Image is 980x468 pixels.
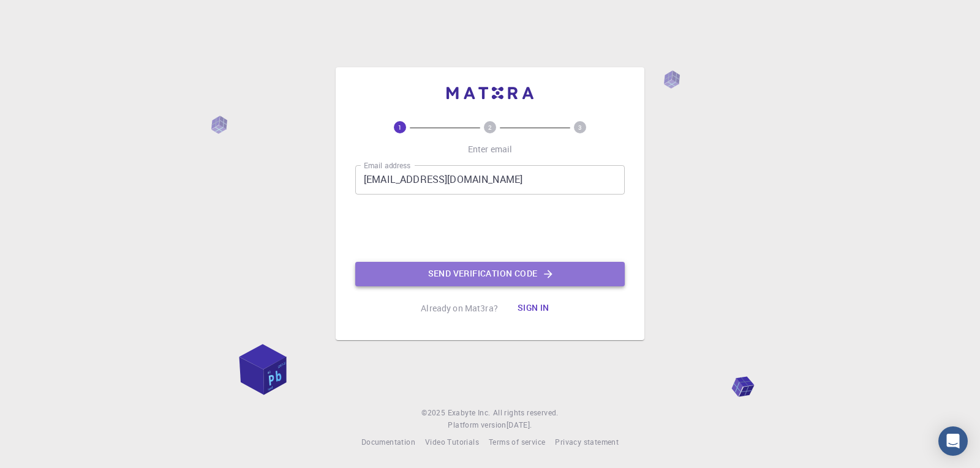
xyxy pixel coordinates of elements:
[421,407,447,419] span: © 2025
[488,123,492,132] text: 2
[448,407,491,419] a: Exabyte Inc.
[355,262,625,286] button: Send verification code
[938,426,968,456] div: Open Intercom Messenger
[468,143,513,155] p: Enter email
[398,123,402,132] text: 1
[448,419,506,431] span: Platform version
[489,437,545,447] span: Terms of service
[555,436,619,448] a: Privacy statement
[448,407,491,417] span: Exabyte Inc.
[493,407,559,419] span: All rights reserved.
[421,302,498,314] p: Already on Mat3ra?
[555,437,619,447] span: Privacy statement
[364,160,410,171] label: Email address
[425,436,479,448] a: Video Tutorials
[425,437,479,447] span: Video Tutorials
[397,204,583,252] iframe: reCAPTCHA
[507,420,532,429] span: [DATE] .
[361,437,415,447] span: Documentation
[508,296,559,321] button: Sign in
[489,436,545,448] a: Terms of service
[578,123,582,132] text: 3
[361,436,415,448] a: Documentation
[507,419,532,431] a: [DATE].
